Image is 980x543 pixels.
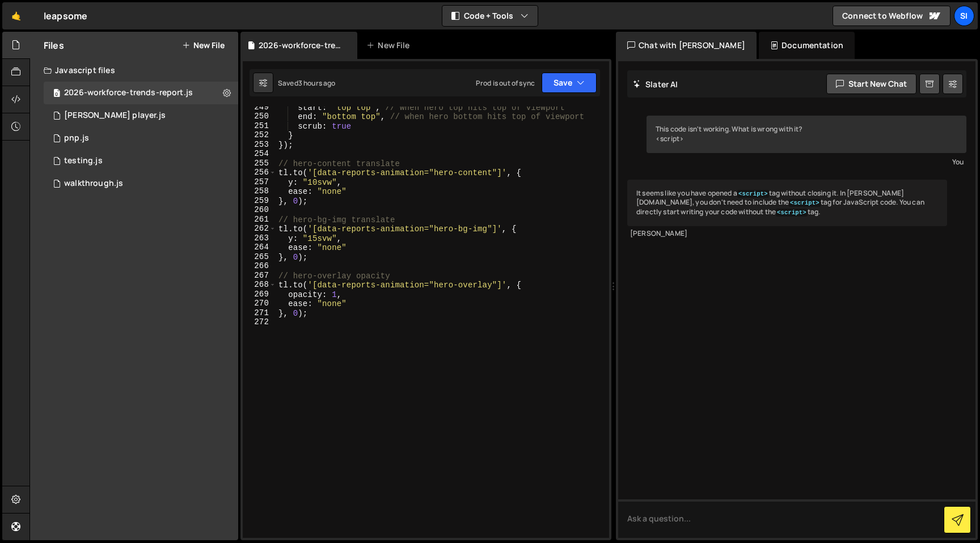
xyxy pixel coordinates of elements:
[954,6,974,26] a: SI
[243,234,276,243] div: 263
[243,196,276,206] div: 259
[627,180,947,226] div: It seems like you have opened a tag without closing it. In [PERSON_NAME][DOMAIN_NAME], you don't ...
[30,59,238,82] div: Javascript files
[243,186,276,196] div: 258
[64,111,166,121] div: [PERSON_NAME] player.js
[298,78,336,88] div: 3 hours ago
[243,112,276,121] div: 250
[647,116,966,153] div: This code isn't working. What is wrong with it? <script>
[243,215,276,224] div: 261
[833,6,951,26] a: Connect to Webflow
[759,32,855,59] div: Documentation
[789,199,821,207] code: <script>
[64,133,89,143] div: pnp.js
[243,261,276,271] div: 266
[366,40,414,51] div: New File
[2,2,30,29] a: 🤙
[243,168,276,177] div: 256
[243,140,276,150] div: 253
[243,280,276,290] div: 268
[442,6,538,26] button: Code + Tools
[243,130,276,140] div: 252
[53,90,60,99] span: 0
[64,156,103,166] div: testing.js
[243,308,276,318] div: 271
[243,103,276,112] div: 249
[542,73,597,93] button: Save
[44,82,238,104] div: 15013/47339.js
[826,74,916,94] button: Start new chat
[44,39,64,52] h2: Files
[243,177,276,187] div: 257
[44,9,87,23] div: leapsome
[476,78,535,88] div: Prod is out of sync
[182,41,225,50] button: New File
[243,224,276,234] div: 262
[243,290,276,299] div: 269
[243,243,276,252] div: 264
[616,32,757,59] div: Chat with [PERSON_NAME]
[633,79,678,90] h2: Slater AI
[64,88,193,98] div: 2026-workforce-trends-report.js
[44,150,238,172] div: 15013/44753.js
[776,209,808,217] code: <script>
[649,156,964,168] div: You
[64,179,123,189] div: walkthrough.js
[44,104,238,127] div: 15013/41198.js
[737,190,769,198] code: <script>
[243,159,276,168] div: 255
[259,40,344,51] div: 2026-workforce-trends-report.js
[243,149,276,159] div: 254
[243,299,276,308] div: 270
[243,271,276,281] div: 267
[243,205,276,215] div: 260
[630,229,944,239] div: [PERSON_NAME]
[44,172,238,195] div: 15013/39160.js
[243,252,276,262] div: 265
[44,127,238,150] div: 15013/45074.js
[243,121,276,131] div: 251
[278,78,336,88] div: Saved
[243,317,276,327] div: 272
